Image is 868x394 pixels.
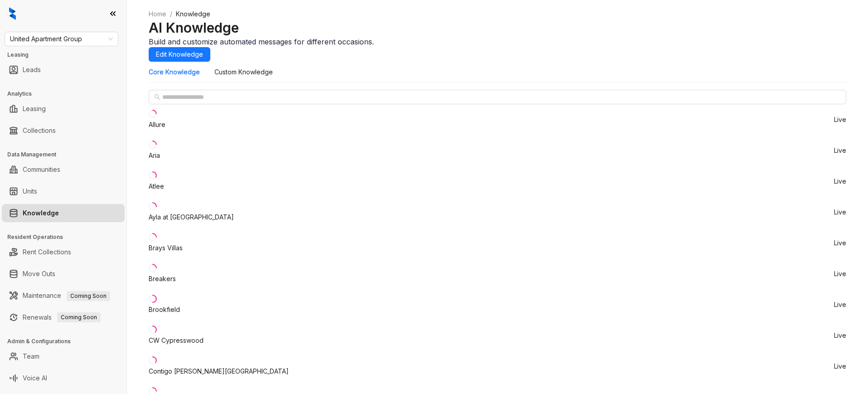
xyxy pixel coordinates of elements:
[2,182,125,200] li: Units
[149,212,234,222] div: Ayla at [GEOGRAPHIC_DATA]
[149,36,846,47] div: Build and customize automated messages for different occasions.
[149,67,200,77] div: Core Knowledge
[149,181,164,191] div: Atlee
[834,117,846,123] span: Live
[834,302,846,308] span: Live
[23,61,41,79] a: Leads
[149,305,180,315] div: Brookfield
[147,9,168,19] a: Home
[2,161,125,179] li: Communities
[7,233,126,241] h3: Resident Operations
[23,265,55,283] a: Move Outs
[176,10,210,18] span: Knowledge
[156,49,203,59] span: Edit Knowledge
[149,19,846,36] h2: AI Knowledge
[834,363,846,370] span: Live
[154,94,160,100] span: search
[23,122,56,140] a: Collections
[2,204,125,222] li: Knowledge
[834,178,846,185] span: Live
[7,151,126,159] h3: Data Management
[149,336,204,345] div: CW Cypresswood
[2,61,125,79] li: Leads
[23,347,39,365] a: Team
[834,271,846,277] span: Live
[834,240,846,246] span: Live
[23,100,46,118] a: Leasing
[834,147,846,154] span: Live
[2,347,125,365] li: Team
[149,274,176,284] div: Breakers
[2,122,125,140] li: Collections
[2,287,125,305] li: Maintenance
[2,265,125,283] li: Move Outs
[2,100,125,118] li: Leasing
[7,51,126,59] h3: Leasing
[10,32,113,46] span: United Apartment Group
[23,161,60,179] a: Communities
[23,308,101,326] a: RenewalsComing Soon
[214,67,273,77] div: Custom Knowledge
[149,366,289,376] div: Contigo [PERSON_NAME][GEOGRAPHIC_DATA]
[149,151,160,161] div: Aria
[2,369,125,387] li: Voice AI
[149,120,165,130] div: Allure
[23,182,37,200] a: Units
[57,312,101,322] span: Coming Soon
[834,209,846,215] span: Live
[9,7,16,20] img: logo
[2,243,125,261] li: Rent Collections
[149,47,210,62] button: Edit Knowledge
[149,243,183,253] div: Brays Villas
[23,369,47,387] a: Voice AI
[7,90,126,98] h3: Analytics
[7,337,126,345] h3: Admin & Configurations
[67,291,110,301] span: Coming Soon
[834,332,846,339] span: Live
[2,308,125,326] li: Renewals
[170,9,172,19] li: /
[23,243,71,261] a: Rent Collections
[23,204,59,222] a: Knowledge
